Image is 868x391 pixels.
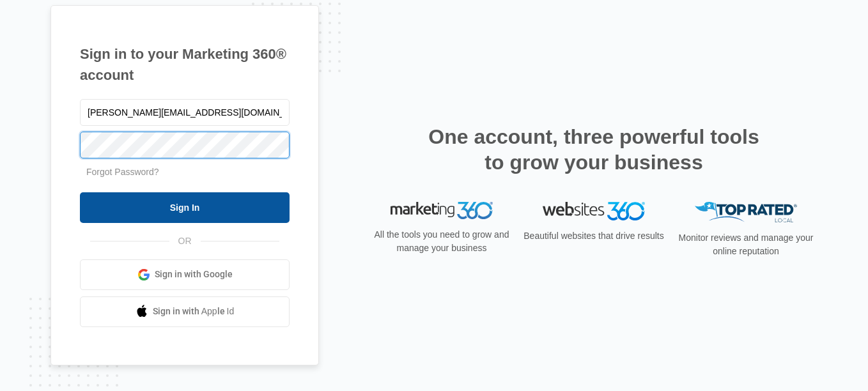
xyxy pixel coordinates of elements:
h2: One account, three powerful tools to grow your business [424,124,763,175]
input: Email [80,99,290,126]
span: Sign in with Apple Id [153,305,235,318]
span: Sign in with Google [155,268,233,281]
input: Sign In [80,192,290,223]
span: OR [169,234,201,248]
a: Forgot Password? [86,167,159,177]
p: Monitor reviews and manage your online reputation [674,231,818,258]
p: Beautiful websites that drive results [522,229,665,243]
img: Top Rated Local [695,202,797,223]
a: Sign in with Google [80,259,290,290]
img: Marketing 360 [391,202,493,220]
p: All the tools you need to grow and manage your business [370,228,513,255]
img: Websites 360 [543,202,645,220]
a: Sign in with Apple Id [80,296,290,327]
h1: Sign in to your Marketing 360® account [80,43,290,86]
